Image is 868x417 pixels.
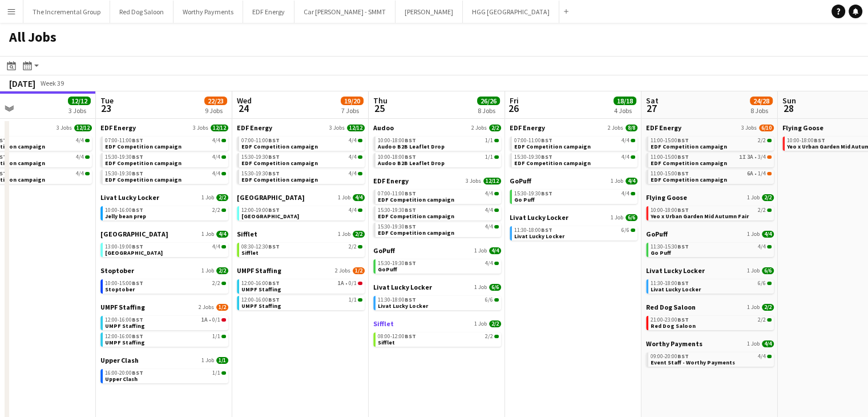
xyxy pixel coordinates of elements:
a: EDF Energy2 Jobs8/8 [510,123,637,132]
span: 2 Jobs [471,125,487,131]
span: 1/1 [349,297,357,303]
span: 1 Job [338,194,350,201]
span: 4/4 [485,260,493,266]
span: 4/4 [485,224,493,230]
span: Jelly bean prep [105,212,146,220]
div: • [651,171,772,177]
span: GoPuff [378,266,397,273]
span: 4/4 [485,191,493,197]
span: BST [677,243,689,250]
div: EDF Energy3 Jobs12/1207:00-11:00BST4/4EDF Competition campaign15:30-19:30BST4/4EDF Competition ca... [373,177,501,246]
button: [PERSON_NAME] [395,1,463,23]
span: Audoo B2B Leaflet Drop [378,143,445,150]
span: EDF Competition campaign [241,159,318,167]
span: 15:30-19:30 [514,191,552,197]
a: UMPF Staffing2 Jobs1/2 [100,303,228,311]
span: 12/12 [483,178,501,185]
span: UMPF Staffing [241,286,281,293]
span: EDF Energy [510,123,545,132]
span: 1 Job [201,267,214,274]
a: 12:00-19:00BST4/4[GEOGRAPHIC_DATA] [241,206,362,219]
span: 1 Job [611,214,623,221]
span: 1A [338,280,344,286]
span: 8/8 [625,125,637,131]
span: 1 Job [474,284,487,291]
a: [GEOGRAPHIC_DATA]1 Job4/4 [237,193,365,202]
span: BST [132,316,143,323]
span: 3 Jobs [466,178,481,185]
span: Flying Goose [646,193,687,202]
span: 3 Jobs [56,125,72,131]
span: 6/6 [485,297,493,303]
div: GoPuff1 Job4/415:30-19:30BST4/4GoPuff [373,246,501,283]
div: UMPF Staffing2 Jobs1/212:00-16:00BST1A•0/1UMPF Staffing12:00-16:00BST1/1UMPF Staffing [100,303,228,356]
span: Yeo x Urban Garden Mid Autumn Fair [651,212,749,220]
span: 12:00-16:00 [105,317,143,323]
span: 4/4 [349,207,357,213]
span: 2/2 [212,207,220,213]
a: 07:00-11:00BST4/4EDF Competition campaign [378,190,499,203]
span: BST [405,206,416,214]
span: BST [541,137,552,144]
div: GoPuff1 Job4/415:30-19:30BST4/4Go Puff [510,177,637,213]
span: 1 Job [201,231,214,238]
span: 1 Job [611,178,623,185]
span: EDF Energy [373,177,409,185]
span: 6/6 [489,284,501,291]
div: [GEOGRAPHIC_DATA]1 Job4/413:00-19:00BST4/4[GEOGRAPHIC_DATA] [100,230,228,266]
div: Audoo2 Jobs2/210:00-18:00BST1/1Audoo B2B Leaflet Drop10:00-18:00BST1/1Audoo B2B Leaflet Drop [373,123,501,177]
span: UMPF Staffing [237,266,281,275]
div: • [241,280,362,286]
span: 12:00-19:00 [241,207,280,213]
span: BST [132,137,143,144]
a: 10:00-16:00BST2/2Jelly bean prep [105,206,226,219]
span: BST [677,137,689,144]
a: 07:00-11:00BST4/4EDF Competition campaign [241,137,362,150]
a: EDF Energy3 Jobs6/10 [646,123,774,132]
span: BST [268,296,280,303]
span: 4/4 [349,138,357,143]
div: EDF Energy2 Jobs8/807:00-11:00BST4/4EDF Competition campaign15:30-19:30BST4/4EDF Competition camp... [510,123,637,177]
a: Livat Lucky Locker1 Job6/6 [510,213,637,222]
span: 1I [739,154,746,160]
span: Flying Goose [782,123,823,132]
span: BST [268,243,280,250]
span: BST [268,206,280,214]
span: 11:30-18:00 [651,280,689,286]
span: 4/4 [76,171,84,177]
span: 11:00-15:00 [651,138,689,143]
span: EDF Competition campaign [378,196,454,203]
span: 4/4 [489,247,501,254]
span: 3 Jobs [329,125,345,131]
span: GoPuff [373,246,395,255]
a: Red Dog Saloon1 Job2/2 [646,303,774,311]
span: 2/2 [758,138,766,143]
span: EDF Energy [100,123,136,132]
span: BST [268,137,280,144]
span: 4/4 [349,154,357,160]
span: Livat Lucky Locker [514,232,564,240]
span: BST [268,153,280,161]
a: 15:30-19:30BST4/4Go Puff [514,190,635,203]
span: 0/1 [349,280,357,286]
span: 2 Jobs [335,267,350,274]
div: • [105,317,226,323]
span: 4/4 [625,178,637,185]
span: 4/4 [758,244,766,250]
span: Livat Lucky Locker [651,286,701,293]
span: 1/2 [216,304,228,311]
span: London Southend Airport [100,230,168,238]
a: 12:00-16:00BST1A•0/1UMPF Staffing [241,279,362,292]
span: 1/4 [758,171,766,177]
span: 1 Job [747,267,760,274]
span: BST [405,137,416,144]
span: BST [814,137,825,144]
a: GoPuff1 Job4/4 [373,246,501,255]
div: Sifflet1 Job2/208:00-12:00BST2/2Sifflet [373,319,501,349]
a: 11:30-15:30BST4/4Go Puff [651,243,772,256]
a: 11:00-15:00BST6A•1/4EDF Competition campaign [651,170,772,183]
div: Flying Goose1 Job2/210:00-18:00BST2/2Yeo x Urban Garden Mid Autumn Fair [646,193,774,230]
a: [GEOGRAPHIC_DATA]1 Job4/4 [100,230,228,238]
div: EDF Energy3 Jobs12/1207:00-11:00BST4/4EDF Competition campaign15:30-19:30BST4/4EDF Competition ca... [237,123,365,193]
span: 4/4 [762,231,774,238]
